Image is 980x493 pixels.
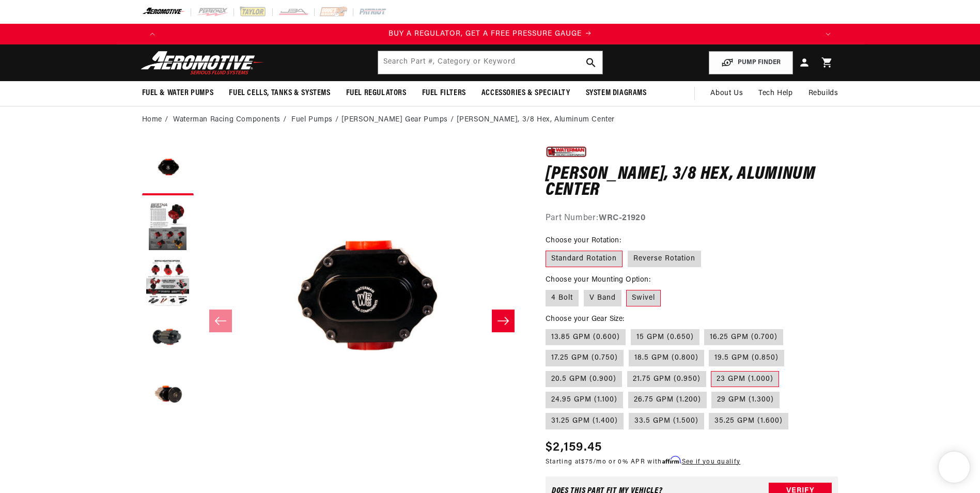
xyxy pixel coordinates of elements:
[711,392,780,408] label: 29 GPM (1.300)
[629,350,704,366] label: 18.5 GPM (0.800)
[584,290,621,306] label: V Band
[546,274,651,285] legend: Choose your Mounting Option:
[628,251,701,267] label: Reverse Rotation
[142,114,162,126] a: Home
[173,114,281,126] a: Waterman Racing Components
[704,329,783,346] label: 16.25 GPM (0.700)
[626,290,661,306] label: Swivel
[580,51,602,74] button: search button
[546,314,626,325] legend: Choose your Gear Size:
[758,88,792,99] span: Tech Help
[599,214,645,222] strong: WRC-21920
[711,371,779,388] label: 23 GPM (1.000)
[142,24,163,44] button: Translation missing: en.sections.announcements.previous_announcement
[546,329,626,346] label: 13.85 GPM (0.600)
[546,251,623,267] label: Standard Rotation
[808,88,838,99] span: Rebuilds
[221,81,338,105] summary: Fuel Cells, Tanks & Systems
[709,350,784,366] label: 19.5 GPM (0.850)
[378,51,602,74] input: Search by Part Number, Category or Keyword
[751,81,800,106] summary: Tech Help
[142,371,194,423] button: Load image 5 in gallery view
[578,81,655,105] summary: System Diagrams
[581,459,593,465] span: $75
[628,392,707,408] label: 26.75 GPM (1.200)
[801,81,846,106] summary: Rebuilds
[709,413,788,429] label: 35.25 GPM (1.600)
[546,371,622,388] label: 20.5 GPM (0.900)
[546,212,838,225] div: Part Number:
[546,166,838,199] h1: [PERSON_NAME], 3/8 Hex, Aluminum Center
[546,392,623,408] label: 24.95 GPM (1.100)
[546,290,579,306] label: 4 Bolt
[209,310,232,332] button: Slide left
[492,310,515,332] button: Slide right
[546,350,624,366] label: 17.25 GPM (0.750)
[138,51,267,75] img: Aeromotive
[142,201,194,252] button: Load image 2 in gallery view
[703,81,751,106] a: About Us
[546,413,624,429] label: 31.25 GPM (1.400)
[142,88,214,99] span: Fuel & Water Pumps
[586,88,647,99] span: System Diagrams
[142,144,194,195] button: Load image 1 in gallery view
[710,89,743,97] span: About Us
[481,88,570,99] span: Accessories & Specialty
[709,51,793,74] button: PUMP FINDER
[229,88,330,99] span: Fuel Cells, Tanks & Systems
[341,114,457,126] li: [PERSON_NAME] Gear Pumps
[627,371,706,388] label: 21.75 GPM (0.950)
[338,81,414,105] summary: Fuel Regulators
[546,457,740,467] p: Starting at /mo or 0% APR with .
[474,81,578,105] summary: Accessories & Specialty
[414,81,474,105] summary: Fuel Filters
[142,314,194,366] button: Load image 4 in gallery view
[346,88,407,99] span: Fuel Regulators
[291,114,333,126] a: Fuel Pumps
[163,28,818,40] div: 1 of 4
[546,438,602,457] span: $2,159.45
[457,114,615,126] li: [PERSON_NAME], 3/8 Hex, Aluminum Center
[163,28,818,40] div: Announcement
[662,456,680,464] span: Affirm
[134,81,222,105] summary: Fuel & Water Pumps
[818,24,838,44] button: Translation missing: en.sections.announcements.next_announcement
[116,24,864,44] slideshow-component: Translation missing: en.sections.announcements.announcement_bar
[422,88,466,99] span: Fuel Filters
[631,329,699,346] label: 15 GPM (0.650)
[142,114,838,126] nav: breadcrumbs
[142,257,194,309] button: Load image 3 in gallery view
[629,413,704,429] label: 33.5 GPM (1.500)
[388,30,582,38] span: BUY A REGULATOR, GET A FREE PRESSURE GAUGE
[682,459,740,465] a: See if you qualify - Learn more about Affirm Financing (opens in modal)
[546,235,622,246] legend: Choose your Rotation:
